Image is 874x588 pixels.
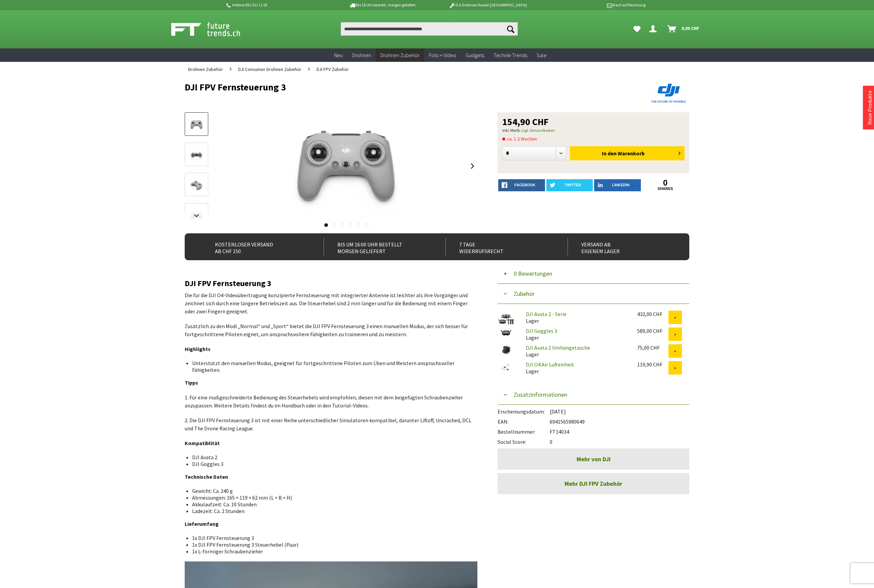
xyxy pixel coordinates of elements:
strong: Tipps [185,379,198,386]
span: In den [602,150,617,157]
button: Suchen [504,22,518,36]
li: Abmessungen: 165 × 119 × 62 mm (L × B × H) [192,494,472,501]
span: DJI FPV Zubehör [317,66,349,72]
span: EAN: [498,418,550,425]
button: 0 Bewertungen [498,264,689,284]
p: inkl. MwSt. [502,126,685,134]
a: Gadgets [461,48,489,62]
button: In den Warenkorb [570,146,685,160]
div: 432,00 CHF [637,311,668,317]
img: DJI O4 Air Lufteinheit [498,361,514,374]
a: 0 [642,179,689,187]
a: Sale [532,48,551,62]
span: 0,00 CHF [682,23,699,34]
img: DJI Goggles 3 [498,327,514,339]
span: Social Score: [498,438,550,445]
img: DJI Avata 2 - Serie [498,311,514,327]
div: Lager [520,344,632,358]
a: zzgl. Versandkosten [521,128,555,133]
li: Ladezeit: Ca. 2 Stunden [192,508,472,514]
li: Akkulaufzeit: Ca. 10 Stunden [192,501,472,508]
span: LinkedIn [612,183,629,187]
span: Drohnen Zubehör [188,66,223,72]
span: ca. 1-2 Wochen [502,135,537,143]
a: DJI Goggles 3 [526,327,557,334]
p: 2. Die DJI FPV Fernsteuerung 3 ist mit einer Reihe unterschiedlicher Simulatoren kompatibel, daru... [185,416,477,432]
span: Unterstützt den manuellen Modus, geeignet für fortgeschrittene Piloten zum Üben und Meistern ansp... [192,360,454,373]
p: Hotline 032 511 11 03 [225,1,330,9]
a: Neue Produkte [866,90,873,125]
p: Die für die DJI O4-Videoübertragung konzipierte Fernsteuerung mit integrierter Antenne ist leicht... [185,291,477,315]
h1: DJI FPV Fernsteuerung 3 [185,82,588,92]
div: Versand ab eigenem Lager [568,238,675,255]
a: DJI O4 Air Lufteinheit [526,361,574,368]
div: Lager [520,327,632,341]
a: Hi, Serdar - Dein Konto [647,22,662,36]
div: Lager [520,311,632,324]
h2: DJI FPV Fernsteuerung 3 [185,279,477,288]
li: 1x DJI FPV Fernsteuerung 3 [192,535,472,541]
a: Drohnen Zubehör [185,62,226,77]
strong: Highlights [185,346,211,352]
a: DJI Avata 2 - Serie [526,311,567,317]
span: Bestellnummer: [498,428,550,435]
button: Zusatzinformationen [498,385,689,405]
span: Neu [334,52,343,58]
a: Drohnen Zubehör [376,48,424,62]
span: DJI Consumer Drohnen Zubehör [238,66,301,72]
div: Lager [520,361,632,375]
div: 589,00 CHF [637,327,668,334]
span: Warenkorb [618,150,645,157]
span: twitter [565,183,581,187]
span: Sale [537,52,547,58]
li: 1x L-förmiger Schraubenzieher [192,548,472,555]
span: Drohnen Zubehör [380,52,420,58]
span: Gadgets [466,52,484,58]
p: Kauf auf Rechnung [540,1,645,9]
a: Drohnen [348,48,376,62]
p: DJI Drohnen Dealer [GEOGRAPHIC_DATA] [435,1,540,9]
span: Erscheinungsdatum: [498,408,550,415]
span: Drohnen [352,52,371,58]
a: Warenkorb [665,22,703,36]
a: Neu [329,48,348,62]
div: FT14034 [498,425,689,435]
img: DJI [649,82,689,104]
a: DJI Avata 2 Umhängetasche [526,344,590,351]
div: Bis um 16:00 Uhr bestellt Morgen geliefert [324,238,431,255]
a: LinkedIn [594,179,641,191]
span: Technik-Trends [494,52,527,58]
a: Meine Favoriten [630,22,644,36]
li: DJI Avata 2 [192,454,472,461]
div: 119,90 CHF [637,361,668,368]
a: shares [642,187,689,191]
p: Zusätzlich zu den Modi „Normal“ und „Sport“ bietet die DJI FPV Fernsteuerung 3 einen manuellen Mo... [185,322,477,338]
div: Kostenloser Versand ab CHF 150 [202,238,309,255]
div: 75,00 CHF [637,344,668,351]
strong: Lieferumfang [185,520,219,527]
img: Shop Futuretrends - zur Startseite wechseln [171,21,255,38]
a: Mehr von DJI [498,448,689,470]
a: Mehr DJI FPV Zubehör [498,473,689,494]
span: Foto + Video [429,52,456,58]
a: facebook [498,179,545,191]
a: DJI Consumer Drohnen Zubehör [235,62,305,77]
strong: Technische Daten [185,473,228,480]
span: facebook [514,183,535,187]
a: Technik-Trends [489,48,532,62]
div: [DATE] [498,405,689,415]
a: Foto + Video [424,48,461,62]
img: Vorschau: DJI FPV Fernsteuerung 3 [187,118,206,131]
a: twitter [546,179,593,191]
strong: Kompatiblität [185,440,220,446]
div: 7 Tage Widerrufsrecht [445,238,553,255]
li: 1x DJI FPV Fernsteuerung 3 Steuerhebel (Paar) [192,541,472,548]
span: 154,90 CHF [502,117,549,126]
a: DJI FPV Zubehör [313,62,352,77]
div: 0 [498,435,689,445]
img: DJI Avata 2 Umhängetasche [498,344,514,355]
li: Gewicht: Ca. 240 g [192,487,472,494]
input: Produkt, Marke, Kategorie, EAN, Artikelnummer… [341,22,518,36]
li: DJI Goggles 3 [192,461,472,467]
